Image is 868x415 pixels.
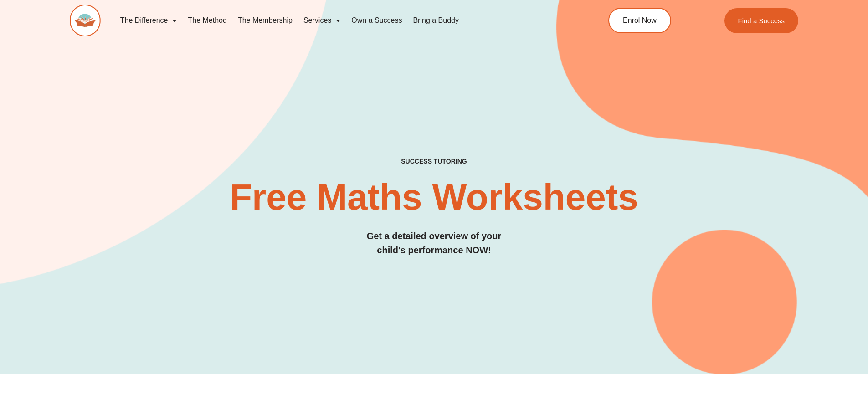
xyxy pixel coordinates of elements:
[70,179,799,215] h2: Free Maths Worksheets​
[623,17,657,24] span: Enrol Now
[115,10,183,31] a: The Difference
[738,17,785,24] span: Find a Success
[70,229,799,257] h3: Get a detailed overview of your child's performance NOW!
[724,8,799,33] a: Find a Success
[182,10,232,31] a: The Method
[407,10,464,31] a: Bring a Buddy
[115,10,567,31] nav: Menu
[232,10,298,31] a: The Membership
[346,10,407,31] a: Own a Success
[298,10,346,31] a: Services
[608,8,671,33] a: Enrol Now
[70,158,799,165] h4: SUCCESS TUTORING​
